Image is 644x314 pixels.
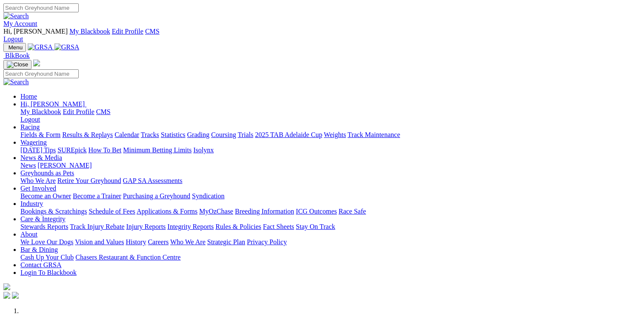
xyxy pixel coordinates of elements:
[20,231,37,238] a: About
[296,208,337,215] a: ICG Outcomes
[324,131,346,138] a: Weights
[20,254,641,261] div: Bar & Dining
[211,131,236,138] a: Coursing
[20,215,66,223] a: Care & Integrity
[20,261,61,268] a: Contact GRSA
[20,108,61,115] a: My Blackbook
[114,131,139,138] a: Calendar
[123,146,192,154] a: Minimum Betting Limits
[89,146,122,154] a: How To Bet
[3,69,79,78] input: Search
[235,208,294,215] a: Breeding Information
[20,146,641,154] div: Wagering
[20,269,77,276] a: Login To Blackbook
[3,35,23,43] a: Logout
[112,28,143,35] a: Edit Profile
[20,146,56,154] a: [DATE] Tips
[9,44,23,51] span: Menu
[20,93,37,100] a: Home
[20,131,60,138] a: Fields & Form
[187,131,209,138] a: Grading
[296,223,335,230] a: Stay On Track
[37,162,92,169] a: [PERSON_NAME]
[145,28,160,35] a: CMS
[161,131,186,138] a: Statistics
[20,254,74,261] a: Cash Up Your Club
[57,146,86,154] a: SUREpick
[20,154,62,161] a: News & Media
[20,192,71,200] a: Become an Owner
[238,131,253,138] a: Trials
[89,208,135,215] a: Schedule of Fees
[20,238,73,245] a: We Love Our Dogs
[20,131,641,139] div: Racing
[148,238,169,245] a: Careers
[3,43,26,52] button: Toggle navigation
[126,238,146,245] a: History
[20,223,641,231] div: Care & Integrity
[20,108,641,123] div: Hi, [PERSON_NAME]
[255,131,322,138] a: 2025 TAB Adelaide Cup
[62,131,113,138] a: Results & Replays
[20,139,47,146] a: Wagering
[207,238,245,245] a: Strategic Plan
[20,192,641,200] div: Get Involved
[20,177,641,185] div: Greyhounds as Pets
[28,43,53,51] img: GRSA
[57,177,121,184] a: Retire Your Greyhound
[70,223,124,230] a: Track Injury Rebate
[20,185,56,192] a: Get Involved
[20,100,85,108] span: Hi, [PERSON_NAME]
[20,177,56,184] a: Who We Are
[33,60,40,66] img: logo-grsa-white.png
[20,162,641,169] div: News & Media
[20,208,641,215] div: Industry
[126,223,166,230] a: Injury Reports
[193,146,214,154] a: Isolynx
[7,61,28,68] img: Close
[69,28,110,35] a: My Blackbook
[3,292,10,299] img: facebook.svg
[170,238,206,245] a: Who We Are
[3,78,29,86] img: Search
[3,12,29,20] img: Search
[20,223,68,230] a: Stewards Reports
[12,292,19,299] img: twitter.svg
[20,246,58,253] a: Bar & Dining
[20,208,87,215] a: Bookings & Scratchings
[215,223,261,230] a: Rules & Policies
[123,177,183,184] a: GAP SA Assessments
[348,131,400,138] a: Track Maintenance
[3,283,10,290] img: logo-grsa-white.png
[20,100,86,108] a: Hi, [PERSON_NAME]
[3,60,31,69] button: Toggle navigation
[75,238,124,245] a: Vision and Values
[20,169,74,177] a: Greyhounds as Pets
[137,208,197,215] a: Applications & Forms
[63,108,94,115] a: Edit Profile
[199,208,233,215] a: MyOzChase
[3,20,37,27] a: My Account
[20,123,40,131] a: Racing
[20,162,36,169] a: News
[123,192,190,200] a: Purchasing a Greyhound
[96,108,111,115] a: CMS
[20,238,641,246] div: About
[54,43,80,51] img: GRSA
[247,238,287,245] a: Privacy Policy
[3,28,68,35] span: Hi, [PERSON_NAME]
[192,192,224,200] a: Syndication
[263,223,294,230] a: Fact Sheets
[167,223,214,230] a: Integrity Reports
[338,208,366,215] a: Race Safe
[20,116,40,123] a: Logout
[75,254,180,261] a: Chasers Restaurant & Function Centre
[3,28,641,43] div: My Account
[3,52,30,59] a: BlkBook
[5,52,30,59] span: BlkBook
[73,192,121,200] a: Become a Trainer
[3,3,79,12] input: Search
[20,200,43,207] a: Industry
[141,131,159,138] a: Tracks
